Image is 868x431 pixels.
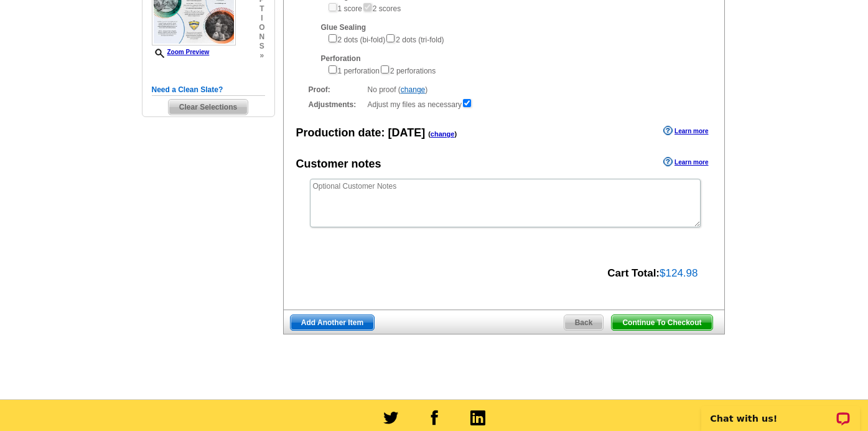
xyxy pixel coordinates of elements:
[388,126,426,139] span: [DATE]
[259,23,264,32] span: o
[321,54,361,63] strong: Perforation
[401,85,425,94] a: change
[259,32,264,42] span: n
[296,125,457,141] div: Production date:
[321,23,366,32] strong: Glue Sealing
[309,84,364,95] strong: Proof:
[663,126,708,136] a: Learn more
[309,99,364,110] strong: Adjustments:
[259,42,264,51] span: s
[296,156,381,173] div: Customer notes
[169,100,248,115] span: Clear Selections
[564,315,604,330] span: Back
[309,98,699,110] div: Adjust my files as necessary
[321,36,444,44] span: 2 dots (bi-fold) 2 dots (tri-fold)
[693,392,868,431] iframe: LiveChat chat widget
[431,130,455,138] a: change
[152,49,210,55] a: Zoom Preview
[152,84,265,96] h5: Need a Clean Slate?
[321,4,401,13] span: 1 score 2 scores
[428,130,457,138] span: ( )
[564,315,604,331] a: Back
[612,315,712,330] span: Continue To Checkout
[290,315,375,331] a: Add Another Item
[259,51,264,60] span: »
[607,267,660,279] strong: Cart Total:
[291,315,374,330] span: Add Another Item
[259,14,264,23] span: i
[660,267,698,279] span: $124.98
[663,157,708,167] a: Learn more
[309,84,699,95] div: No proof ( )
[259,4,264,14] span: t
[321,67,436,75] span: 1 perforation 2 perforations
